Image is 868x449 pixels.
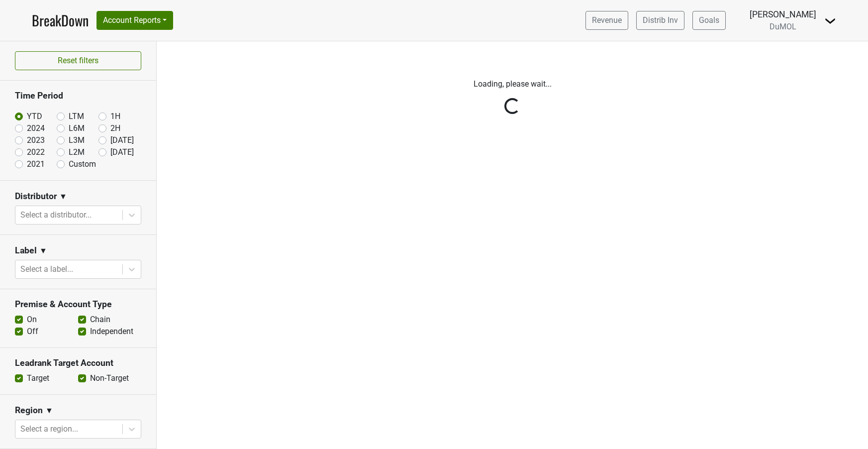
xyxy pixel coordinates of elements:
[824,15,836,27] img: Dropdown Menu
[692,11,726,30] a: Goals
[636,11,684,30] a: Distrib Inv
[236,78,788,90] p: Loading, please wait...
[585,11,628,30] a: Revenue
[96,11,173,30] button: Account Reports
[770,22,796,31] span: DuMOL
[750,8,816,21] div: [PERSON_NAME]
[32,10,89,31] a: BreakDown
